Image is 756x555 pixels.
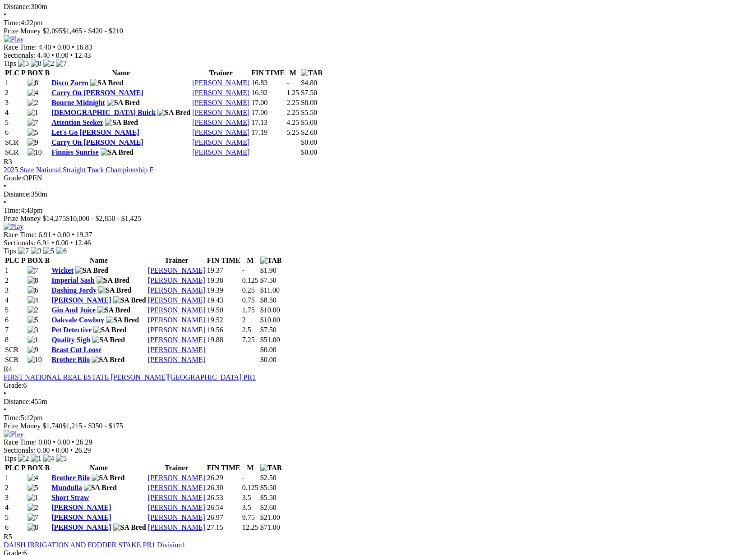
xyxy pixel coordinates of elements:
[207,473,241,482] td: 26.29
[18,60,29,68] img: 5
[4,381,752,390] div: 6
[4,231,37,239] span: Race Time:
[148,514,205,521] a: [PERSON_NAME]
[38,43,51,51] span: 4.40
[192,128,249,136] a: [PERSON_NAME]
[51,306,96,314] a: Gin And Juice
[192,138,249,146] a: [PERSON_NAME]
[242,296,255,304] text: 0.75
[260,266,277,274] span: $1.90
[286,99,299,106] text: 2.25
[4,206,21,214] span: Time:
[148,356,205,363] a: [PERSON_NAME]
[70,239,73,247] span: •
[192,109,249,116] a: [PERSON_NAME]
[4,19,21,27] span: Time:
[192,99,249,106] a: [PERSON_NAME]
[43,454,54,463] img: 4
[107,99,140,107] img: SA Bred
[28,148,42,156] img: 10
[148,346,205,353] a: [PERSON_NAME]
[207,513,241,522] td: 26.97
[84,484,117,492] img: SA Bred
[31,454,41,463] img: 1
[148,484,205,491] a: [PERSON_NAME]
[4,206,752,215] div: 4:43pm
[251,118,285,127] td: 17.13
[260,316,280,324] span: $10.00
[28,494,38,502] img: 1
[37,51,50,59] span: 4.40
[21,69,26,77] span: P
[148,336,205,344] a: [PERSON_NAME]
[242,286,255,294] text: 0.25
[4,174,23,182] span: Grade:
[37,239,50,247] span: 6.91
[207,503,241,512] td: 26.54
[5,118,26,127] td: 5
[301,69,323,77] img: TAB
[56,247,67,255] img: 6
[53,231,55,239] span: •
[51,326,92,334] a: Pet Detective
[18,247,29,255] img: 7
[242,514,255,521] text: 9.75
[37,446,50,454] span: 0.00
[28,474,38,482] img: 4
[242,504,251,511] text: 3.5
[4,373,256,381] a: FIRST NATIONAL REAL ESTATE [PERSON_NAME][GEOGRAPHIC_DATA] PR1
[5,69,19,77] span: PLC
[76,43,92,51] span: 16.83
[51,69,191,78] th: Name
[5,266,26,275] td: 1
[260,306,280,314] span: $10.00
[72,438,74,446] span: •
[51,523,111,531] a: [PERSON_NAME]
[301,89,317,96] span: $7.50
[4,406,6,413] span: •
[28,296,38,304] img: 4
[28,336,38,344] img: 1
[207,276,241,285] td: 19.38
[92,356,124,364] img: SA Bred
[207,296,241,305] td: 19.43
[148,256,206,265] th: Trainer
[286,119,299,126] text: 4.25
[251,108,285,117] td: 17.00
[4,398,31,405] span: Distance:
[4,3,31,10] span: Distance:
[192,119,249,126] a: [PERSON_NAME]
[51,336,90,344] a: Quality Sigh
[28,484,38,492] img: 5
[51,79,88,87] a: Disco Zorro
[242,463,259,472] th: M
[5,286,26,295] td: 3
[74,51,91,59] span: 12.43
[148,266,205,274] a: [PERSON_NAME]
[28,326,38,334] img: 3
[242,326,251,334] text: 2.5
[28,69,43,77] span: BOX
[251,98,285,107] td: 17.00
[301,128,317,136] span: $2.60
[148,504,205,511] a: [PERSON_NAME]
[4,247,16,255] span: Tips
[260,504,277,511] span: $2.60
[4,446,35,454] span: Sectionals:
[5,335,26,344] td: 8
[148,286,205,294] a: [PERSON_NAME]
[4,19,752,27] div: 4:22pm
[21,464,26,472] span: P
[5,306,26,315] td: 5
[18,454,29,463] img: 2
[51,463,147,472] th: Name
[207,463,241,472] th: FIN TIME
[207,326,241,335] td: 19.56
[28,514,38,522] img: 7
[192,89,249,96] a: [PERSON_NAME]
[242,256,259,265] th: M
[21,257,26,264] span: P
[242,484,258,491] text: 0.125
[28,99,38,107] img: 2
[4,60,16,67] span: Tips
